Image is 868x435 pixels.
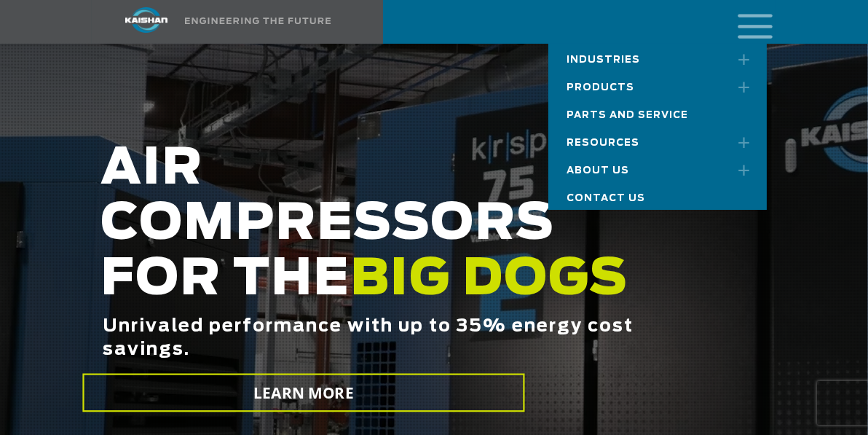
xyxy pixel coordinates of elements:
[567,111,688,120] span: Parts and Service
[103,315,655,402] span: Unrivaled performance with up to 35% energy cost savings.
[719,71,756,103] a: Toggle submenu
[185,17,331,24] img: Engineering the future
[548,182,767,210] a: Contact Us
[719,127,756,159] a: Toggle submenu
[548,71,767,99] a: Products
[732,9,757,34] a: mobile menu
[253,383,354,404] span: LEARN MORE
[548,127,767,154] a: Resources
[548,154,767,182] a: About Us
[567,138,639,148] span: Resources
[567,166,629,176] span: About Us
[719,44,756,76] a: Toggle submenu
[92,7,201,33] img: kaishan logo
[719,154,756,187] a: Toggle submenu
[548,44,767,71] a: Industries
[567,55,640,65] span: Industries
[567,83,634,93] span: Products
[548,99,767,127] a: Parts and Service
[82,374,524,412] a: LEARN MORE
[100,141,653,395] h2: AIR COMPRESSORS FOR THE
[350,255,628,305] span: BIG DOGS
[567,194,645,203] span: Contact Us
[548,44,767,210] nav: Main menu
